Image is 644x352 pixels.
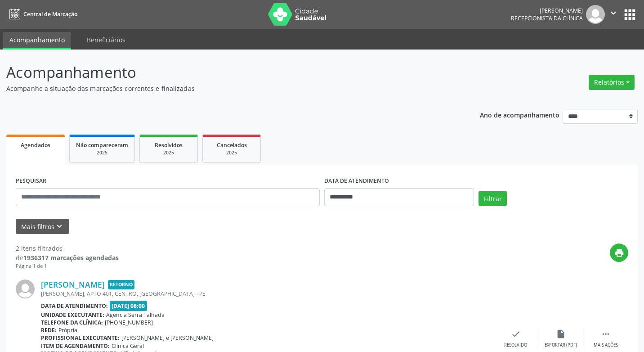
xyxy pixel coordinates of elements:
span: Recepcionista da clínica [511,14,583,22]
a: Beneficiários [80,32,132,48]
p: Ano de acompanhamento [480,109,559,120]
p: Acompanhe a situação das marcações correntes e finalizadas [6,84,448,93]
span: Cancelados [217,141,247,149]
span: Clinica Geral [112,342,144,350]
span: Resolvidos [155,141,183,149]
span: Retorno [108,280,134,289]
img: img [16,280,35,298]
div: Mais ações [594,342,618,348]
label: PESQUISAR [16,174,46,188]
div: Página 1 de 1 [16,262,119,270]
span: Não compareceram [76,141,128,149]
label: DATA DE ATENDIMENTO [324,174,389,188]
div: 2025 [76,149,128,156]
div: 2025 [146,149,191,156]
div: Exportar (PDF) [545,342,577,348]
strong: 1936317 marcações agendadas [23,253,119,262]
i:  [608,8,618,18]
b: Rede: [41,326,57,334]
a: Acompanhamento [3,32,71,50]
div: [PERSON_NAME], APTO 401, CENTRO, [GEOGRAPHIC_DATA] - PE [41,290,493,298]
span: [PERSON_NAME] e [PERSON_NAME] [121,334,214,342]
b: Item de agendamento: [41,342,110,350]
b: Profissional executante: [41,334,120,342]
button: Relatórios [589,75,635,90]
button: apps [622,7,638,23]
p: Acompanhamento [6,61,448,84]
a: Central de Marcação [6,7,77,22]
div: de [16,253,119,262]
div: 2 itens filtrados [16,244,119,253]
button: Filtrar [479,191,507,206]
span: Agendados [21,141,50,149]
i: keyboard_arrow_down [54,221,64,231]
span: Agencia Serra Talhada [106,311,165,319]
b: Data de atendimento: [41,302,108,310]
i:  [601,329,611,339]
button:  [605,5,622,24]
div: 2025 [209,149,254,156]
b: Unidade executante: [41,311,104,319]
img: img [586,5,605,24]
div: [PERSON_NAME] [511,7,583,14]
span: Central de Marcação [23,10,77,18]
i: print [614,248,624,258]
span: [PHONE_NUMBER] [105,319,153,326]
div: Resolvido [504,342,527,348]
span: [DATE] 08:00 [110,301,148,311]
i: check [511,329,521,339]
button: Mais filtroskeyboard_arrow_down [16,219,69,235]
b: Telefone da clínica: [41,319,103,326]
a: [PERSON_NAME] [41,280,105,289]
button: print [610,244,628,262]
span: Própria [58,326,77,334]
i: insert_drive_file [556,329,566,339]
